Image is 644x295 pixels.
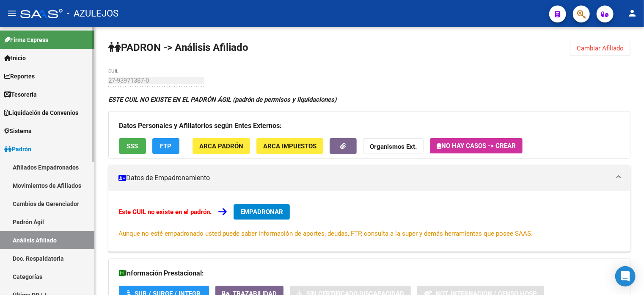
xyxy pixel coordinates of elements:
button: Cambiar Afiliado [570,41,630,56]
span: Inicio [4,53,26,63]
span: - AZULEJOS [67,4,118,23]
strong: Este CUIL no existe en el padrón. [118,208,212,216]
span: Firma Express [4,35,48,45]
h3: Datos Personales y Afiliatorios según Entes Externos: [119,120,620,132]
span: Aunque no esté empadronado usted puede saber información de aportes, deudas, FTP, consulta a la s... [118,230,533,237]
span: Padrón [4,145,31,154]
button: ARCA Impuestos [256,138,323,154]
button: ARCA Padrón [193,138,250,154]
button: FTP [152,138,179,154]
span: SSS [127,142,138,150]
button: No hay casos -> Crear [430,138,523,153]
mat-expansion-panel-header: Datos de Empadronamiento [108,165,630,191]
button: SSS [119,138,146,154]
mat-panel-title: Datos de Empadronamiento [118,173,610,183]
div: Open Intercom Messenger [615,266,636,287]
span: Tesorería [4,90,37,99]
span: FTP [160,142,172,150]
span: Liquidación de Convenios [4,108,78,117]
button: Organismos Ext. [363,138,424,154]
strong: Organismos Ext. [370,143,417,150]
span: No hay casos -> Crear [437,142,516,150]
span: Cambiar Afiliado [577,45,624,52]
strong: PADRON -> Análisis Afiliado [108,42,248,53]
div: Datos de Empadronamiento [108,191,630,252]
strong: ESTE CUIL NO EXISTE EN EL PADRÓN ÁGIL (padrón de permisos y liquidaciones) [108,96,336,103]
mat-icon: menu [7,8,17,18]
button: EMPADRONAR [234,204,290,220]
span: ARCA Padrón [199,142,243,150]
span: Sistema [4,126,32,136]
span: ARCA Impuestos [263,142,316,150]
h3: Información Prestacional: [119,267,620,279]
span: Reportes [4,72,35,81]
span: EMPADRONAR [240,208,283,216]
mat-icon: person [627,8,637,18]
